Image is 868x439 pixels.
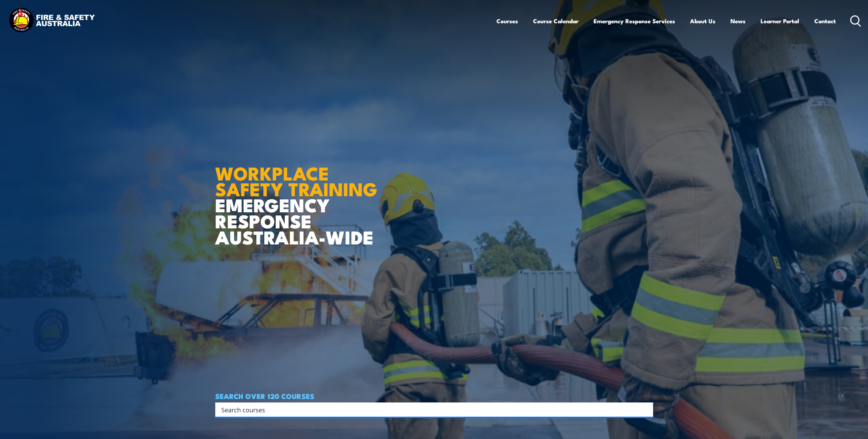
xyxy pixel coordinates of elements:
h1: EMERGENCY RESPONSE AUSTRALIA-WIDE [215,148,383,245]
a: About Us [690,12,715,30]
form: Search form [223,405,639,414]
a: Learner Portal [761,12,799,30]
strong: WORKPLACE SAFETY TRAINING [215,158,377,203]
a: Emergency Response Services [594,12,675,30]
h4: SEARCH OVER 120 COURSES [215,392,653,400]
button: Search magnifier button [641,405,651,414]
a: Contact [814,12,836,30]
a: News [730,12,746,30]
a: Course Calendar [533,12,579,30]
input: Search input [221,404,638,415]
a: Courses [496,12,518,30]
